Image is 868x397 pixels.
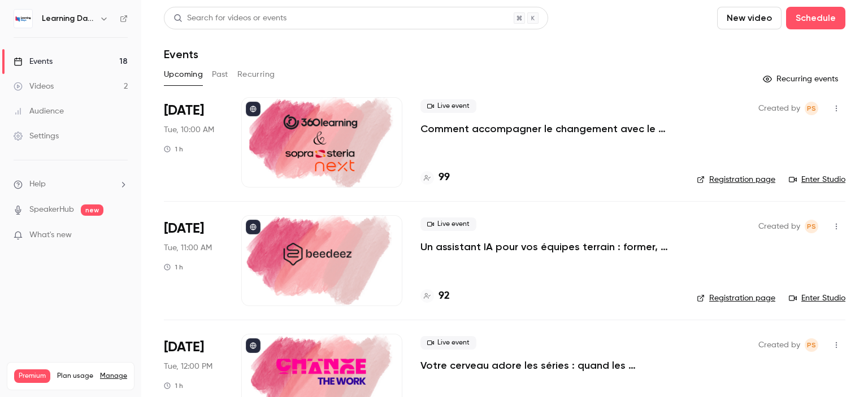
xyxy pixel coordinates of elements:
[420,122,679,136] a: Comment accompagner le changement avec le skills-based learning ?
[237,66,275,84] button: Recurring
[807,102,816,115] span: PS
[14,178,128,190] li: help-dropdown-opener
[46,66,55,75] img: tab_domain_overview_orange.svg
[805,220,818,233] span: Prad Selvarajah
[173,12,287,24] div: Search for videos or events
[164,124,214,136] span: Tue, 10:00 AM
[18,29,27,38] img: website_grey.svg
[420,289,450,304] a: 92
[420,336,476,350] span: Live event
[29,204,74,216] a: SpeakerHub
[164,145,183,154] div: 1 h
[164,381,183,390] div: 1 h
[758,220,800,233] span: Created by
[420,170,450,185] a: 99
[14,56,53,67] div: Events
[57,372,93,381] span: Plan usage
[164,242,212,254] span: Tue, 11:00 AM
[717,7,782,29] button: New video
[42,13,95,24] h6: Learning Days
[18,18,27,27] img: logo_orange.svg
[14,81,54,92] div: Videos
[164,215,223,306] div: Oct 7 Tue, 11:00 AM (Europe/Paris)
[697,293,775,304] a: Registration page
[758,70,845,88] button: Recurring events
[32,18,55,27] div: v 4.0.25
[420,217,476,231] span: Live event
[805,102,818,115] span: Prad Selvarajah
[164,338,204,356] span: [DATE]
[807,220,816,233] span: PS
[114,230,128,241] iframe: Noticeable Trigger
[29,229,72,241] span: What's new
[14,369,50,383] span: Premium
[29,178,46,190] span: Help
[789,293,845,304] a: Enter Studio
[164,361,212,372] span: Tue, 12:00 PM
[439,170,450,185] h4: 99
[420,359,679,372] a: Votre cerveau adore les séries : quand les neurosciences rencontrent la formation
[100,372,127,381] a: Manage
[29,29,128,38] div: Domaine: [DOMAIN_NAME]
[164,102,204,120] span: [DATE]
[786,7,845,29] button: Schedule
[164,263,183,272] div: 1 h
[697,174,775,185] a: Registration page
[807,338,816,352] span: PS
[58,67,87,74] div: Domaine
[14,10,32,28] img: Learning Days
[212,66,228,84] button: Past
[128,66,137,75] img: tab_keywords_by_traffic_grey.svg
[164,66,203,84] button: Upcoming
[439,289,450,304] h4: 92
[141,67,173,74] div: Mots-clés
[789,174,845,185] a: Enter Studio
[14,106,64,117] div: Audience
[14,130,59,142] div: Settings
[805,338,818,352] span: Prad Selvarajah
[420,240,679,254] a: Un assistant IA pour vos équipes terrain : former, accompagner et transformer l’expérience apprenant
[420,99,476,113] span: Live event
[81,204,103,216] span: new
[164,47,198,61] h1: Events
[758,102,800,115] span: Created by
[164,220,204,238] span: [DATE]
[164,97,223,187] div: Oct 7 Tue, 10:00 AM (Europe/Paris)
[758,338,800,352] span: Created by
